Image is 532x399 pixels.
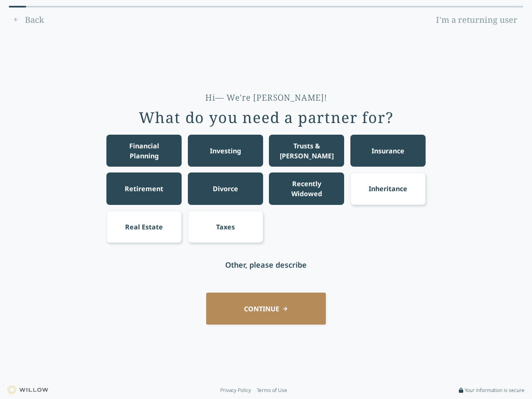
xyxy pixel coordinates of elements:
span: Your information is secure [465,387,525,394]
div: Hi— We're [PERSON_NAME]! [205,92,327,103]
div: Other, please describe [225,259,307,271]
a: Terms of Use [257,387,287,394]
button: CONTINUE [206,293,326,325]
div: Real Estate [125,222,163,232]
div: Taxes [216,222,235,232]
div: Retirement [125,184,163,194]
div: Investing [210,146,241,156]
div: Recently Widowed [277,179,337,199]
div: Trusts & [PERSON_NAME] [277,141,337,161]
a: Privacy Policy [220,387,251,394]
img: Willow logo [7,386,48,394]
div: Financial Planning [114,141,174,161]
div: 0% complete [9,6,26,7]
a: I'm a returning user [430,13,523,27]
div: What do you need a partner for? [139,109,394,126]
div: Divorce [213,184,238,194]
div: Inheritance [369,184,407,194]
div: Insurance [372,146,404,156]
